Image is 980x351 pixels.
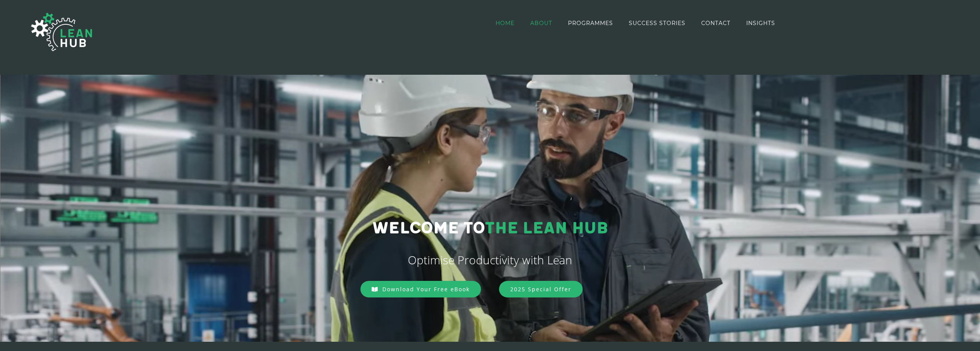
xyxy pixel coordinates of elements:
[629,1,685,45] a: SUCCESS STORIES
[746,1,775,45] a: INSIGHTS
[408,252,572,268] span: Optimise Productivity with Lean
[496,1,514,45] a: HOME
[496,1,775,45] nav: Main Menu
[568,1,613,45] a: PROGRAMMES
[360,281,481,297] a: Download Your Free eBook
[485,218,608,238] span: THE LEAN HUB
[530,1,552,45] a: ABOUT
[701,20,730,26] span: CONTACT
[701,1,730,45] a: CONTACT
[372,218,485,238] span: Welcome to
[496,20,514,26] span: HOME
[629,20,685,26] span: SUCCESS STORIES
[568,20,613,26] span: PROGRAMMES
[746,20,775,26] span: INSIGHTS
[23,5,100,59] img: The Lean Hub | Optimising productivity with Lean Logo
[530,20,552,26] span: ABOUT
[382,286,470,293] span: Download Your Free eBook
